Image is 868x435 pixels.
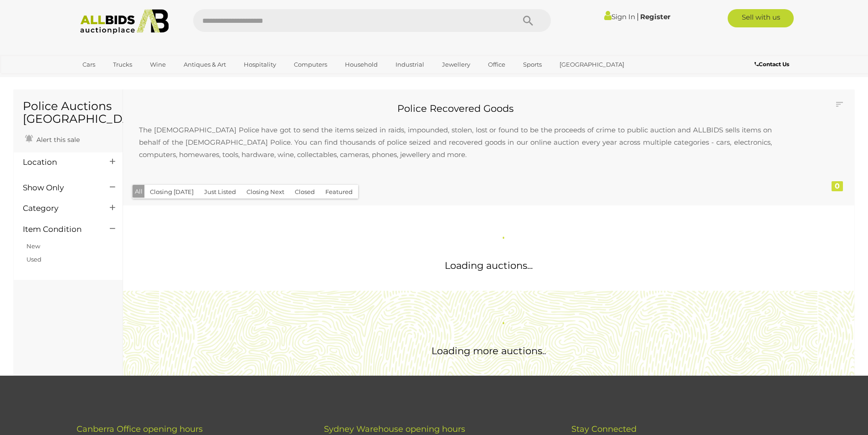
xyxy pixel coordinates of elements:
[238,57,282,72] a: Hospitality
[241,185,290,199] button: Closing Next
[288,57,333,72] a: Computers
[604,12,635,21] a: Sign In
[832,181,843,191] div: 0
[77,424,203,434] span: Canberra Office opening hours
[23,132,82,146] a: Alert this sale
[728,9,794,27] a: Sell with us
[436,57,476,72] a: Jewellery
[144,57,172,72] a: Wine
[339,57,384,72] a: Household
[320,185,358,199] button: Featured
[26,256,41,263] a: Used
[23,158,96,167] h4: Location
[505,9,551,32] button: Search
[34,136,80,144] span: Alert this sale
[130,103,781,114] h2: Police Recovered Goods
[199,185,241,199] button: Just Listed
[133,185,145,198] button: All
[517,57,548,72] a: Sports
[26,242,40,250] a: New
[640,12,670,21] a: Register
[289,185,320,199] button: Closed
[571,424,637,434] span: Stay Connected
[75,9,174,34] img: Allbids.com.au
[178,57,232,72] a: Antiques & Art
[23,204,96,213] h4: Category
[482,57,511,72] a: Office
[390,57,430,72] a: Industrial
[755,59,791,69] a: Contact Us
[130,115,781,170] p: The [DEMOGRAPHIC_DATA] Police have got to send the items seized in raids, impounded, stolen, lost...
[445,260,533,271] span: Loading auctions...
[107,57,138,72] a: Trucks
[755,61,789,68] b: Contact Us
[77,57,101,72] a: Cars
[637,11,639,21] span: |
[23,225,96,234] h4: Item Condition
[144,185,199,199] button: Closing [DATE]
[23,183,96,192] h4: Show Only
[324,424,465,434] span: Sydney Warehouse opening hours
[23,100,113,125] h1: Police Auctions [GEOGRAPHIC_DATA]
[431,345,546,356] span: Loading more auctions..
[554,57,630,72] a: [GEOGRAPHIC_DATA]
